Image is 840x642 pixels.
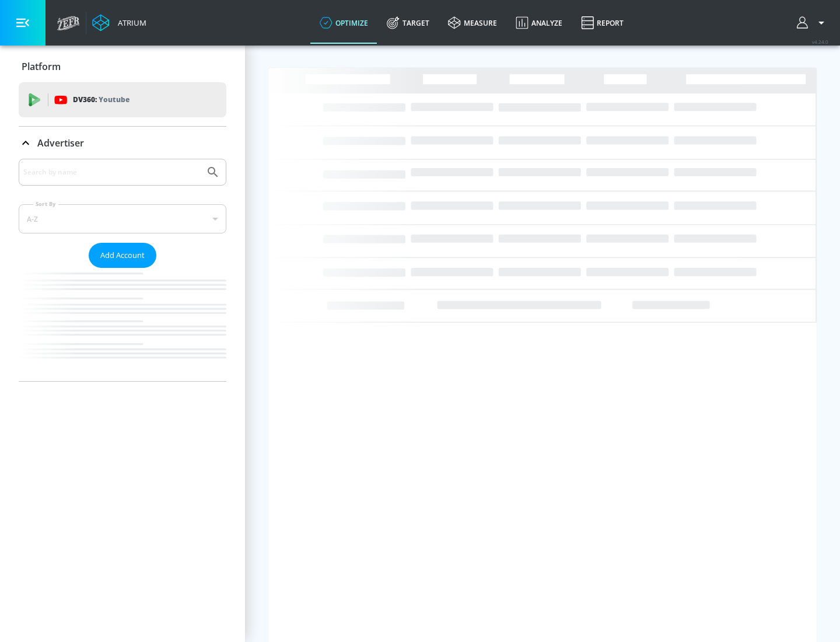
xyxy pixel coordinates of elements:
div: A-Z [19,204,226,233]
p: DV360: [73,93,129,106]
a: Report [572,2,633,44]
a: Target [377,2,439,44]
a: measure [439,2,506,44]
div: DV360: Youtube [19,82,226,117]
a: optimize [310,2,377,44]
input: Search by name [23,165,200,180]
button: Add Account [89,243,156,268]
p: Youtube [99,93,129,106]
span: Add Account [100,249,145,262]
span: v 4.24.0 [812,39,828,45]
a: Atrium [92,14,146,32]
p: Platform [22,60,61,73]
div: Advertiser [19,159,226,381]
a: Analyze [506,2,572,44]
p: Advertiser [37,137,84,149]
div: Platform [19,50,226,83]
div: Advertiser [19,127,226,159]
nav: list of Advertiser [19,268,226,381]
div: Atrium [113,18,146,28]
label: Sort By [33,200,58,208]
